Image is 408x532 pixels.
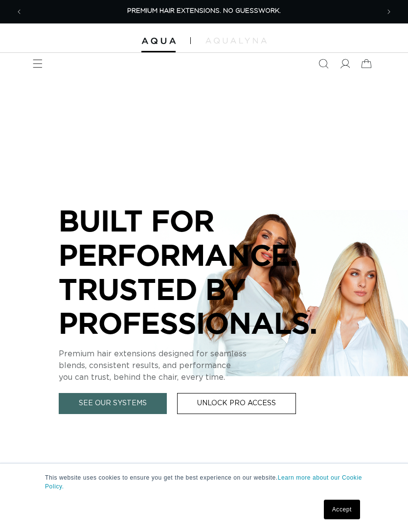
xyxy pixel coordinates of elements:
p: This website uses cookies to ensure you get the best experience on our website. [45,473,363,491]
summary: Menu [27,53,48,74]
button: Next announcement [378,1,400,23]
a: Unlock Pro Access [177,393,296,414]
button: Previous announcement [8,1,30,23]
summary: Search [313,53,334,74]
span: PREMIUM HAIR EXTENSIONS. NO GUESSWORK. [127,8,281,14]
img: Aqua Hair Extensions [141,38,176,45]
img: aqualyna.com [205,38,267,44]
p: Premium hair extensions designed for seamless blends, consistent results, and performance you can... [59,348,349,383]
a: See Our Systems [59,393,167,414]
p: BUILT FOR PERFORMANCE. TRUSTED BY PROFESSIONALS. [59,204,349,340]
a: Accept [324,500,360,519]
